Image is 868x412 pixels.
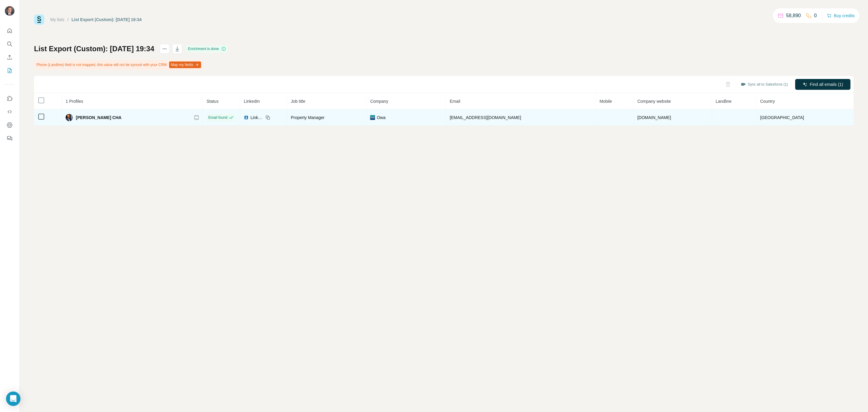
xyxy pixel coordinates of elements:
button: Use Surfe on LinkedIn [5,93,14,104]
button: actions [160,44,169,54]
button: Dashboard [5,120,14,131]
span: Company [370,99,388,104]
span: Job title [291,99,305,104]
span: [GEOGRAPHIC_DATA] [760,115,804,120]
span: 1 Profiles [66,99,83,104]
button: Use Surfe API [5,106,14,117]
h1: List Export (Custom): [DATE] 19:34 [34,44,154,54]
span: Mobile [600,99,612,104]
button: Enrich CSV [5,52,14,63]
div: Phone (Landline) field is not mapped, this value will not be synced with your CRM [34,60,202,70]
img: company-logo [370,115,375,120]
span: Owa [377,115,386,121]
img: Avatar [66,114,73,121]
span: [EMAIL_ADDRESS][DOMAIN_NAME] [450,115,521,120]
button: Sync all to Salesforce (1) [736,80,792,89]
span: Find all emails (1) [810,81,843,87]
p: 58,890 [786,12,801,19]
button: Search [5,39,14,49]
span: Email found [208,115,227,120]
span: Email [450,99,460,104]
div: Enrichment is done [186,45,228,52]
span: [PERSON_NAME] CHA [76,115,122,121]
span: Landline [716,99,732,104]
button: Feedback [5,133,14,144]
button: My lists [5,65,14,76]
div: Open Intercom Messenger [6,392,20,406]
span: [DOMAIN_NAME] [637,115,671,120]
img: LinkedIn logo [244,115,249,120]
span: Property Manager [291,115,324,120]
img: Avatar [5,6,14,16]
p: 0 [814,12,817,19]
button: Buy credits [827,11,855,20]
button: Map my fields [169,61,201,68]
span: LinkedIn [250,115,264,121]
li: / [67,17,69,23]
span: Status [206,99,219,104]
button: Quick start [5,25,14,36]
span: LinkedIn [244,99,260,104]
a: My lists [50,17,64,22]
button: Find all emails (1) [795,79,851,90]
div: List Export (Custom): [DATE] 19:34 [72,17,142,23]
img: Surfe Logo [34,14,44,25]
span: Company website [637,99,671,104]
span: Country [760,99,775,104]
